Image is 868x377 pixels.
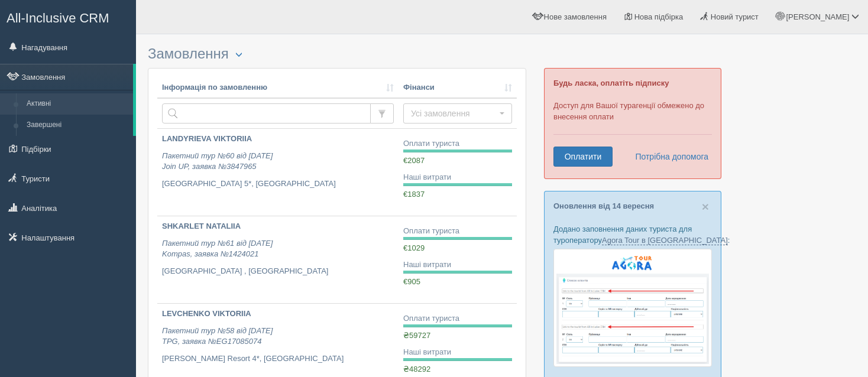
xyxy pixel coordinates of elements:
[162,103,371,123] input: Пошук за номером замовлення, ПІБ або паспортом туриста
[403,156,425,165] span: €2087
[403,190,425,199] span: €1837
[544,68,721,179] div: Доступ для Вашої турагенції обмежено до внесення оплати
[403,226,512,237] div: Оплати туриста
[162,326,273,346] i: Пакетний тур №58 від [DATE] TPG, заявка №EG17085074
[553,147,613,167] a: Оплатити
[403,365,430,373] span: ₴48292
[157,216,399,303] a: SHKARLET NATALIIA Пакетний тур №61 від [DATE]Kompas, заявка №1424021 [GEOGRAPHIC_DATA] , [GEOGRAP...
[553,223,712,246] p: Додано заповнення даних туриста для туроператору :
[403,331,430,340] span: ₴59727
[162,178,394,190] p: [GEOGRAPHIC_DATA] 5*, [GEOGRAPHIC_DATA]
[162,353,394,365] p: [PERSON_NAME] Resort 4*, [GEOGRAPHIC_DATA]
[403,103,512,123] button: Усі замовлення
[162,222,241,230] b: SHKARLET NATALIIA
[403,82,512,93] a: Фінанси
[553,201,654,210] a: Оновлення від 14 вересня
[21,115,133,136] a: Завершені
[157,129,399,216] a: LANDYRIEVA VIKTORIIA Пакетний тур №60 від [DATE]Join UP, заявка №3847965 [GEOGRAPHIC_DATA] 5*, [G...
[1,1,135,33] a: All-Inclusive CRM
[162,309,251,318] b: LEVCHENKO VIKTORIIA
[21,93,133,115] a: Активні
[403,277,420,286] span: €905
[148,46,526,62] h3: Замовлення
[403,347,512,358] div: Наші витрати
[544,12,607,21] span: Нове замовлення
[403,259,512,271] div: Наші витрати
[702,200,709,213] button: Close
[403,313,512,324] div: Оплати туриста
[553,79,669,87] b: Будь ласка, оплатіть підписку
[711,12,759,21] span: Новий турист
[786,12,849,21] span: [PERSON_NAME]
[602,236,728,245] a: Agora Tour в [GEOGRAPHIC_DATA]
[702,200,709,213] span: ×
[634,12,684,21] span: Нова підбірка
[162,266,394,277] p: [GEOGRAPHIC_DATA] , [GEOGRAPHIC_DATA]
[403,138,512,149] div: Оплати туриста
[162,134,252,143] b: LANDYRIEVA VIKTORIIA
[627,147,709,167] a: Потрібна допомога
[162,82,394,93] a: Інформація по замовленню
[162,151,273,171] i: Пакетний тур №60 від [DATE] Join UP, заявка №3847965
[403,243,425,252] span: €1029
[411,108,497,119] span: Усі замовлення
[162,239,273,259] i: Пакетний тур №61 від [DATE] Kompas, заявка №1424021
[403,172,512,183] div: Наші витрати
[553,249,712,367] img: agora-tour-%D1%84%D0%BE%D1%80%D0%BC%D0%B0-%D0%B1%D1%80%D0%BE%D0%BD%D1%8E%D0%B2%D0%B0%D0%BD%D0%BD%...
[7,11,109,25] span: All-Inclusive CRM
